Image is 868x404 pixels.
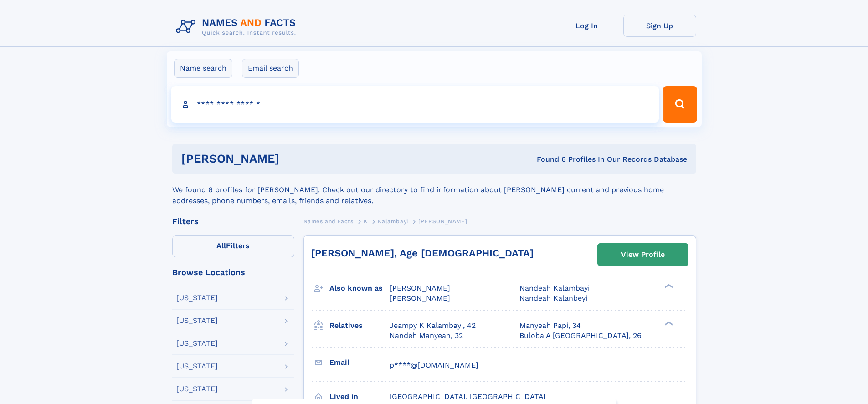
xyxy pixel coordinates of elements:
[519,294,587,302] span: Nandeah Kalanbeyi
[311,247,534,259] a: [PERSON_NAME], Age [DEMOGRAPHIC_DATA]
[329,318,390,333] h3: Relatives
[519,331,642,341] a: Buloba A [GEOGRAPHIC_DATA], 26
[242,59,299,78] label: Email search
[378,218,408,225] span: Kalambayi
[390,321,476,331] a: Jeampy K Kalambayi, 42
[329,355,390,370] h3: Email
[598,244,688,266] a: View Profile
[663,320,673,326] div: ❯
[663,86,697,123] button: Search Button
[176,294,218,302] div: [US_STATE]
[303,215,354,227] a: Names and Facts
[176,340,218,347] div: [US_STATE]
[390,294,450,302] span: [PERSON_NAME]
[174,59,232,78] label: Name search
[364,215,368,227] a: K
[172,268,294,276] div: Browse Locations
[623,15,696,37] a: Sign Up
[408,154,687,164] div: Found 6 Profiles In Our Records Database
[171,86,659,123] input: search input
[390,284,450,292] span: [PERSON_NAME]
[176,317,218,324] div: [US_STATE]
[216,241,226,250] span: All
[621,244,665,265] div: View Profile
[390,392,546,401] span: [GEOGRAPHIC_DATA], [GEOGRAPHIC_DATA]
[519,284,590,292] span: Nandeah Kalambayi
[378,215,408,227] a: Kalambayi
[663,283,673,289] div: ❯
[390,331,463,341] a: Nandeh Manyeah, 32
[176,363,218,370] div: [US_STATE]
[550,15,623,37] a: Log In
[181,153,408,164] h1: [PERSON_NAME]
[172,174,696,206] div: We found 6 profiles for [PERSON_NAME]. Check out our directory to find information about [PERSON_...
[418,218,467,225] span: [PERSON_NAME]
[172,15,303,39] img: Logo Names and Facts
[329,281,390,296] h3: Also known as
[176,385,218,393] div: [US_STATE]
[364,218,368,225] span: K
[519,321,581,331] a: Manyeah Papi, 34
[172,217,294,225] div: Filters
[172,235,294,257] label: Filters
